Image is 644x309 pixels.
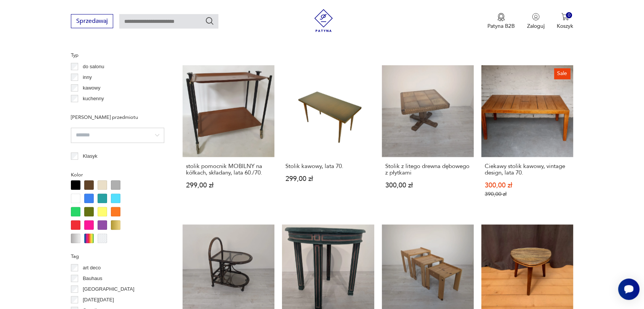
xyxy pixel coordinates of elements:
[385,163,470,176] h3: Stolik z litego drewna dębowego z płytkami
[186,163,271,176] h3: stolik pomocnik MOBILNY na kółkach, składany, lata 60./70.
[382,65,474,212] a: Stolik z litego drewna dębowego z płytkamiStolik z litego drewna dębowego z płytkami300,00 zł
[312,9,335,32] img: Patyna - sklep z meblami i dekoracjami vintage
[83,274,102,283] p: Bauhaus
[487,13,515,30] a: Ikona medaluPatyna B2B
[557,13,573,30] button: 0Koszyk
[71,171,164,179] p: Kolor
[481,65,573,212] a: SaleCiekawy stolik kawowy, vintage design, lata 70.Ciekawy stolik kawowy, vintage design, lata 70...
[83,264,101,272] p: art deco
[485,163,570,176] h3: Ciekawy stolik kawowy, vintage design, lata 70.
[485,191,570,197] p: 390,00 zł
[71,252,164,261] p: Tag
[527,22,545,30] p: Zaloguj
[487,22,515,30] p: Patyna B2B
[497,13,505,21] img: Ikona medalu
[566,12,572,19] div: 0
[561,13,569,21] img: Ikona koszyka
[83,73,92,82] p: inny
[186,182,271,189] p: 299,00 zł
[485,182,570,189] p: 300,00 zł
[71,19,113,24] a: Sprzedawaj
[83,62,104,71] p: do salonu
[557,22,573,30] p: Koszyk
[487,13,515,30] button: Patyna B2B
[285,176,370,182] p: 299,00 zł
[285,163,370,170] h3: Stolik kawowy, lata 70.
[282,65,374,212] a: Stolik kawowy, lata 70.Stolik kawowy, lata 70.299,00 zł
[532,13,540,21] img: Ikonka użytkownika
[71,51,164,59] p: Typ
[527,13,545,30] button: Zaloguj
[83,84,100,92] p: kawowy
[83,152,97,160] p: Klasyk
[83,296,114,304] p: [DATE][DATE]
[83,285,134,293] p: [GEOGRAPHIC_DATA]
[71,113,164,122] p: [PERSON_NAME] przedmiotu
[205,16,214,26] button: Szukaj
[183,65,274,212] a: stolik pomocnik MOBILNY na kółkach, składany, lata 60./70.stolik pomocnik MOBILNY na kółkach, skł...
[385,182,470,189] p: 300,00 zł
[71,14,113,28] button: Sprzedawaj
[618,279,639,300] iframe: Smartsupp widget button
[83,94,104,103] p: kuchenny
